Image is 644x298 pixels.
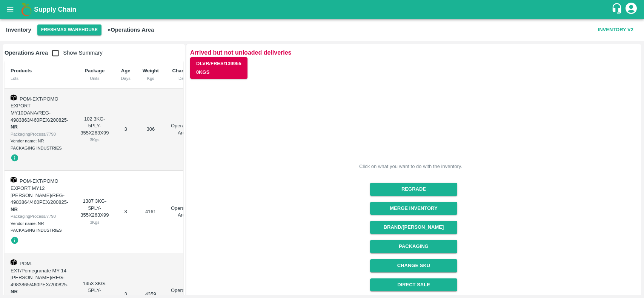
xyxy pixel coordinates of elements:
[108,27,154,33] b: » Operations Area
[11,95,17,101] img: box
[172,68,194,73] b: Chamber
[2,1,19,18] button: open drawer
[370,202,457,215] button: Merge Inventory
[11,178,67,205] span: POM-EXT/POMO EXPORT MY12 [PERSON_NAME]/REG-4983864/460PEX/200825
[11,68,32,73] b: Products
[11,177,17,183] img: box
[80,116,109,144] div: 102 3KG-5PLY- 355X263X99
[146,126,155,132] span: 306
[11,213,68,220] div: PackagingProcess/7790
[19,2,34,17] img: logo
[115,171,136,253] td: 3
[11,199,68,212] span: -
[11,220,68,234] div: Vendor name: NR PACKAGING INDUSTRIES
[11,259,17,265] img: box
[11,124,18,130] strong: NR
[595,23,636,37] button: Inventory V2
[121,68,131,73] b: Age
[370,240,457,253] button: Packaging
[11,261,67,287] span: POM-EXT/Pomegranate MY 14 [PERSON_NAME]/REG-4983865/460PEX/200825
[11,206,18,212] strong: NR
[611,3,624,16] div: customer-support
[370,183,457,196] button: Regrade
[143,68,159,73] b: Weight
[190,57,247,79] button: DLVR/FRES/1399550Kgs
[85,68,105,73] b: Package
[171,75,195,82] div: Date
[48,50,103,56] span: Show Summary
[145,291,156,297] span: 4359
[6,27,31,33] b: Inventory
[11,96,67,123] span: POM-EXT/POMO EXPORT MY10DANA/REG-4983863/460PEX/200825
[34,4,611,15] a: Supply Chain
[34,6,76,13] b: Supply Chain
[370,221,457,234] button: Brand/[PERSON_NAME]
[11,131,68,138] div: PackagingProcess/7790
[624,2,638,17] div: account of current user
[115,89,136,171] td: 3
[190,48,637,57] p: Arrived but not unloaded deliveries
[143,75,159,82] div: Kgs
[370,278,457,292] button: Direct Sale
[171,205,195,219] p: Operations Area
[80,198,109,226] div: 1387 3KG-5PLY- 355X263X99
[37,24,101,35] button: Select DC
[11,289,18,294] strong: NR
[5,50,48,56] b: Operations Area
[370,259,457,272] button: Change SKU
[171,122,195,136] p: Operations Area
[121,75,130,82] div: Days
[145,209,156,214] span: 4161
[80,75,109,82] div: Units
[11,75,68,82] div: Lots
[359,163,462,170] div: Click on what you want to do with the inventory.
[11,138,68,151] div: Vendor name: NR PACKAGING INDUSTRIES
[80,219,109,226] div: 3 Kgs
[80,136,109,143] div: 3 Kgs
